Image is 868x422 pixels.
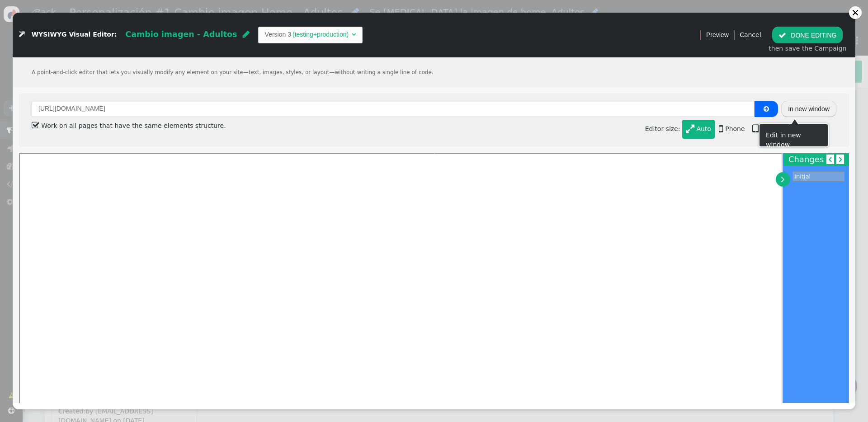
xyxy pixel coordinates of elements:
a:  Phone [715,120,749,139]
span:  [32,117,40,133]
td: (testing+production) [291,30,350,39]
button: In new window [781,101,836,117]
span:  [752,124,759,134]
span:  [829,155,831,164]
a: Preview [706,27,729,43]
span:  [764,106,769,112]
div: Auto [696,124,711,134]
span: WYSIWYG Visual Editor: [32,31,117,38]
button:  [755,101,778,117]
span:  [352,31,356,38]
span: Cambio imagen - Adultos [125,30,237,39]
span:  [778,32,786,39]
span:  [243,30,250,38]
span:  [719,124,723,134]
span: Changes [788,155,824,164]
a:  [836,155,844,164]
div: then save the Campaign [769,44,846,53]
div: A point-and-click editor that lets you visually modify any element on your site—text, images, sty... [13,57,855,87]
a: Cancel [740,31,761,38]
a:  [776,172,790,187]
div: Edit in new window [766,131,821,140]
span:  [781,174,785,184]
button: DONE EDITING [772,27,843,43]
span: Preview [706,30,729,40]
a:  Tablet [749,120,783,139]
a:  Auto [682,120,715,139]
input: Please, type URL of a page of your site that you want to edit [32,101,755,117]
label: Work on all pages that have the same elements structure. [32,122,226,129]
a:  Custom [783,120,828,139]
td: Version 3 [265,30,291,39]
span:  [839,155,842,164]
span:  [19,32,25,38]
nobr: Initial [794,173,811,180]
div: Phone [725,124,745,134]
span:  [686,124,694,134]
a:  [826,155,834,164]
div: Editor size: [645,118,836,141]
